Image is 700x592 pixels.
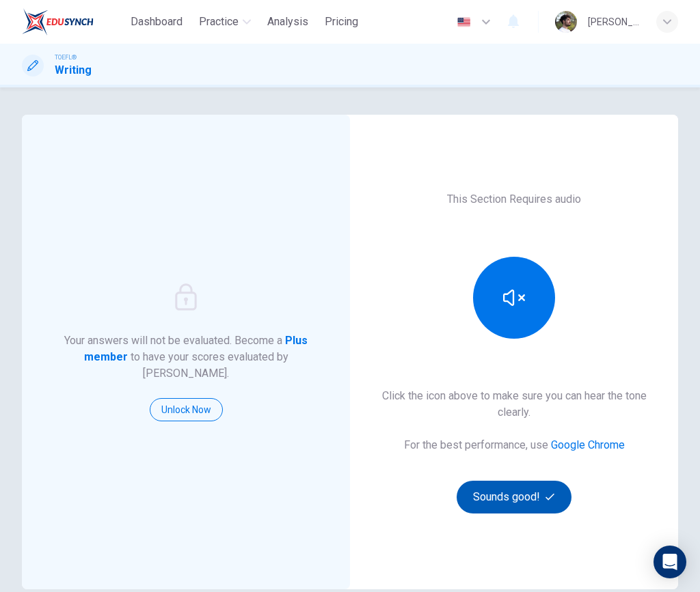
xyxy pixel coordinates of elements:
[150,398,223,421] button: Unlock Now
[404,437,625,453] h6: For the best performance, use
[262,10,314,34] button: Analysis
[22,8,94,36] img: EduSynch logo
[199,14,239,30] span: Practice
[55,53,77,62] span: TOEFL®
[125,10,188,34] button: Dashboard
[551,438,625,451] a: Google Chrome
[84,334,308,363] strong: Plus member
[654,546,686,578] div: Open Intercom Messenger
[267,14,308,30] span: Analysis
[319,10,364,34] button: Pricing
[325,14,358,30] span: Pricing
[193,10,256,34] button: Practice
[372,388,656,421] h6: Click the icon above to make sure you can hear the tone clearly.
[588,14,640,30] div: [PERSON_NAME]
[131,14,183,30] span: Dashboard
[555,11,577,33] img: Profile picture
[55,62,92,79] h1: Writing
[22,8,125,36] a: EduSynch logo
[63,333,310,382] h6: Your answers will not be evaluated. Become a to have your scores evaluated by [PERSON_NAME].
[457,481,571,513] button: Sounds good!
[447,191,581,208] h6: This Section Requires audio
[455,17,472,27] img: en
